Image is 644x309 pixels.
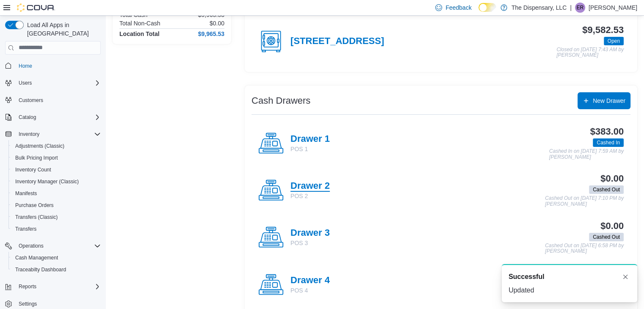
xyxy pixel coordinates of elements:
[12,224,101,234] span: Transfers
[12,188,101,199] span: Manifests
[198,30,224,37] h4: $9,965.53
[15,281,101,292] span: Reports
[19,97,43,104] span: Customers
[570,3,572,13] p: |
[2,281,104,292] button: Reports
[15,78,35,88] button: Users
[575,3,585,13] div: Eduardo Rogel
[8,164,104,176] button: Inventory Count
[15,166,51,173] span: Inventory Count
[119,20,160,27] h6: Total Non-Cash
[600,174,624,184] h3: $0.00
[15,143,64,149] span: Adjustments (Classic)
[15,299,40,309] a: Settings
[478,12,479,12] span: Dark Mode
[290,181,330,192] h4: Drawer 2
[12,165,55,175] a: Inventory Count
[15,241,47,251] button: Operations
[593,138,624,147] span: Cashed In
[578,92,630,109] button: New Drawer
[2,240,104,252] button: Operations
[2,60,104,72] button: Home
[12,200,57,210] a: Purchase Orders
[19,131,39,138] span: Inventory
[8,199,104,211] button: Purchase Orders
[290,239,330,247] p: POS 3
[509,272,630,282] div: Notification
[290,275,330,286] h4: Drawer 4
[290,228,330,239] h4: Drawer 3
[15,241,101,251] span: Operations
[15,95,101,105] span: Customers
[210,20,224,27] p: $0.00
[12,141,68,151] a: Adjustments (Classic)
[620,272,630,282] button: Dismiss toast
[590,127,624,137] h3: $383.00
[15,254,58,261] span: Cash Management
[2,94,104,106] button: Customers
[8,252,104,264] button: Cash Management
[290,36,384,47] h4: [STREET_ADDRESS]
[577,3,584,13] span: ER
[15,266,66,273] span: Traceabilty Dashboard
[12,165,101,175] span: Inventory Count
[15,78,101,88] span: Users
[12,153,101,163] span: Bulk Pricing Import
[12,153,61,163] a: Bulk Pricing Import
[509,272,544,282] span: Successful
[12,212,101,222] span: Transfers (Classic)
[582,25,624,35] h3: $9,582.53
[24,21,101,38] span: Load All Apps in [GEOGRAPHIC_DATA]
[15,202,54,209] span: Purchase Orders
[2,111,104,123] button: Catalog
[15,112,39,122] button: Catalog
[15,129,43,139] button: Inventory
[15,281,40,292] button: Reports
[545,196,624,207] p: Cashed Out on [DATE] 7:10 PM by [PERSON_NAME]
[12,141,101,151] span: Adjustments (Classic)
[511,3,567,13] p: The Dispensary, LLC
[19,301,37,307] span: Settings
[12,253,61,263] a: Cash Management
[2,128,104,140] button: Inventory
[19,243,44,249] span: Operations
[8,223,104,235] button: Transfers
[597,139,620,146] span: Cashed In
[15,226,36,232] span: Transfers
[593,97,625,105] span: New Drawer
[589,233,624,241] span: Cashed Out
[290,192,330,200] p: POS 2
[19,63,32,69] span: Home
[8,140,104,152] button: Adjustments (Classic)
[589,185,624,194] span: Cashed Out
[15,61,36,71] a: Home
[589,3,637,13] p: [PERSON_NAME]
[15,190,37,197] span: Manifests
[15,61,101,71] span: Home
[8,188,104,199] button: Manifests
[252,96,310,106] h3: Cash Drawers
[12,224,40,234] a: Transfers
[19,80,32,86] span: Users
[8,211,104,223] button: Transfers (Classic)
[12,265,101,275] span: Traceabilty Dashboard
[15,154,58,161] span: Bulk Pricing Import
[12,200,101,210] span: Purchase Orders
[12,177,82,187] a: Inventory Manager (Classic)
[8,152,104,164] button: Bulk Pricing Import
[509,285,630,295] div: Updated
[15,129,101,139] span: Inventory
[556,47,624,58] p: Closed on [DATE] 7:43 AM by [PERSON_NAME]
[545,243,624,254] p: Cashed Out on [DATE] 6:58 PM by [PERSON_NAME]
[2,77,104,89] button: Users
[604,37,624,45] span: Open
[17,3,55,12] img: Cova
[290,286,330,295] p: POS 4
[445,3,471,12] span: Feedback
[478,3,496,12] input: Dark Mode
[608,37,620,45] span: Open
[12,212,61,222] a: Transfers (Classic)
[593,186,620,193] span: Cashed Out
[8,264,104,276] button: Traceabilty Dashboard
[12,265,69,275] a: Traceabilty Dashboard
